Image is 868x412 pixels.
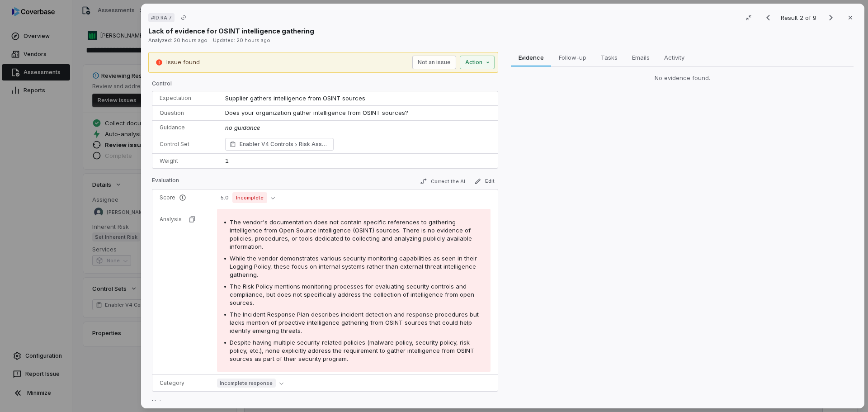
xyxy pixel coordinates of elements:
[230,311,479,334] span: The Incident Response Plan describes incident detection and response procedures but lacks mention...
[160,157,211,165] p: Weight
[152,399,498,410] p: Notes
[152,177,179,188] p: Evaluation
[759,12,777,23] button: Previous result
[230,339,474,362] span: Despite having multiple security-related policies (malware policy, security policy, risk policy, ...
[781,13,818,23] p: Result 2 of 9
[160,95,211,102] p: Expectation
[160,124,211,131] p: Guidance
[511,74,854,83] div: No evidence found.
[230,255,477,278] span: While the vendor demonstrates various security monitoring capabilities as seen in their Logging P...
[160,141,211,148] p: Control Set
[232,192,267,203] span: Incomplete
[416,176,469,187] button: Correct the AI
[460,56,495,69] button: Action
[240,140,329,149] span: Enabler V4 Controls Risk Assessment
[628,52,653,63] span: Emails
[166,58,200,67] p: Issue found
[160,194,203,201] p: Score
[160,379,203,387] p: Category
[660,52,688,63] span: Activity
[152,80,498,91] p: Control
[515,52,547,63] span: Evidence
[555,52,590,63] span: Follow-up
[412,56,456,69] button: Not an issue
[225,95,365,102] span: Supplier gathers intelligence from OSINT sources
[213,37,270,43] span: Updated: 20 hours ago
[597,52,621,63] span: Tasks
[175,9,192,26] button: Copy link
[471,176,498,187] button: Edit
[822,12,840,23] button: Next result
[148,37,208,43] span: Analyzed: 20 hours ago
[151,14,172,21] span: # ID.RA.7
[225,109,408,116] span: Does your organization gather intelligence from OSINT sources?
[148,26,314,36] p: Lack of evidence for OSINT intelligence gathering
[230,283,474,306] span: The Risk Policy mentions monitoring processes for evaluating security controls and compliance, bu...
[225,124,260,131] span: no guidance
[217,379,276,388] span: Incomplete response
[217,192,278,203] button: 5.0Incomplete
[225,157,229,164] span: 1
[160,216,182,223] p: Analysis
[160,109,211,117] p: Question
[230,218,472,250] span: The vendor's documentation does not contain specific references to gathering intelligence from Op...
